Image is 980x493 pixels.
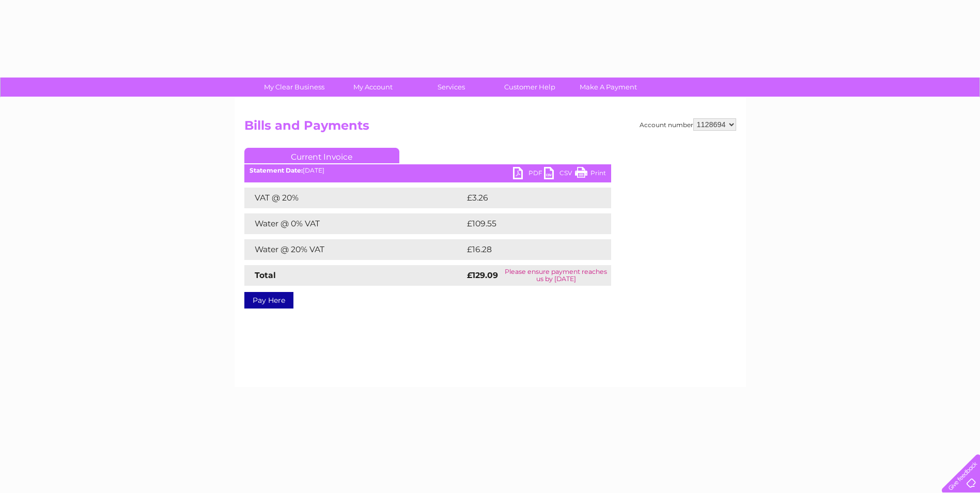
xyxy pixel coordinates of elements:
[464,188,587,208] td: £3.26
[409,78,494,97] a: Services
[244,213,464,234] td: Water @ 0% VAT
[244,239,464,260] td: Water @ 20% VAT
[244,167,611,174] div: [DATE]
[513,167,544,182] a: PDF
[244,118,736,138] h2: Bills and Payments
[244,148,399,163] a: Current Invoice
[244,188,464,208] td: VAT @ 20%
[544,167,575,182] a: CSV
[575,167,606,182] a: Print
[252,78,337,97] a: My Clear Business
[501,265,611,286] td: Please ensure payment reaches us by [DATE]
[464,213,592,234] td: £109.55
[566,78,651,97] a: Make A Payment
[640,118,736,131] div: Account number
[255,270,276,280] strong: Total
[487,78,572,97] a: Customer Help
[330,78,415,97] a: My Account
[467,270,498,280] strong: £129.09
[244,292,293,309] a: Pay Here
[464,239,589,260] td: £16.28
[250,166,303,174] b: Statement Date:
